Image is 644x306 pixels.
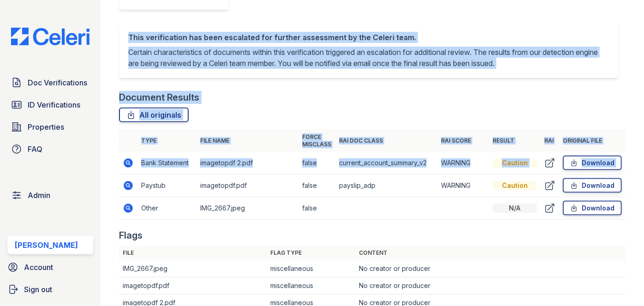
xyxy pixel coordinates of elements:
div: N/A [493,204,537,213]
a: Sign out [4,280,97,299]
a: Admin [7,186,93,204]
div: [PERSON_NAME] [15,240,78,251]
img: CE_Logo_Blue-a8612792a0a2168367f1c8372b55b34899dd931a85d93a1a3d3e32e68fde9ad4.png [4,28,97,45]
a: All originals [119,108,189,122]
th: File [119,246,267,260]
td: current_account_summary_v2 [335,152,437,174]
div: Document Results [119,91,199,104]
td: No creator or producer [355,260,626,277]
td: Paystub [137,174,197,197]
td: false [298,197,335,220]
a: Properties [7,118,93,136]
a: FAQ [7,140,93,158]
a: Download [563,178,622,193]
td: miscellaneous [267,277,355,294]
th: Type [137,130,197,152]
th: RAI [541,130,559,152]
span: FAQ [28,144,42,155]
div: This verification has been escalated for further assessment by the Celeri team. [128,32,609,43]
div: Caution [493,158,537,168]
td: IMG_2667.jpeg [197,197,298,220]
th: RAI Score [437,130,489,152]
th: Original file [559,130,626,152]
a: imagetopdf.pdf [123,282,169,289]
td: false [298,152,335,174]
td: miscellaneous [267,260,355,277]
th: Content [355,246,626,260]
th: RAI Doc Class [335,130,437,152]
a: Download [563,201,622,216]
div: Caution [493,181,537,190]
span: Sign out [24,284,52,295]
td: Bank Statement [137,152,197,174]
span: ID Verifications [28,99,80,110]
span: Doc Verifications [28,77,87,88]
p: Certain characteristics of documents within this verification triggered an escalation for additio... [128,47,609,69]
td: WARNING [437,174,489,197]
a: ID Verifications [7,96,93,114]
th: File name [197,130,298,152]
span: Properties [28,121,64,132]
td: false [298,174,335,197]
th: Force misclass [298,130,335,152]
td: payslip_adp [335,174,437,197]
a: IMG_2667.jpeg [123,264,167,272]
td: WARNING [437,152,489,174]
th: Flag type [267,246,355,260]
td: No creator or producer [355,277,626,294]
span: Admin [28,190,50,201]
td: imagetopdf.pdf [197,174,298,197]
span: Account [24,262,53,273]
td: imagetopdf 2.pdf [197,152,298,174]
a: Account [4,258,97,276]
div: Flags [119,229,143,242]
td: Other [137,197,197,220]
a: Download [563,156,622,170]
a: Doc Verifications [7,73,93,92]
th: Result [489,130,541,152]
